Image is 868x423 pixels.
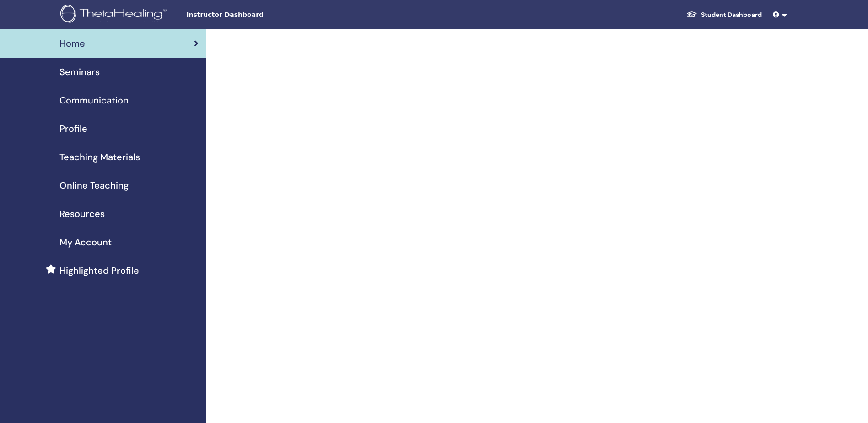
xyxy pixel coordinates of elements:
[186,10,323,20] span: Instructor Dashboard
[59,93,129,107] span: Communication
[59,264,139,277] span: Highlighted Profile
[59,65,100,79] span: Seminars
[59,122,87,136] span: Profile
[59,179,129,192] span: Online Teaching
[686,11,697,18] img: graduation-cap-white.svg
[679,6,769,23] a: Student Dashboard
[59,37,85,50] span: Home
[59,207,105,221] span: Resources
[59,235,112,249] span: My Account
[60,5,170,25] img: logo.png
[59,150,140,164] span: Teaching Materials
